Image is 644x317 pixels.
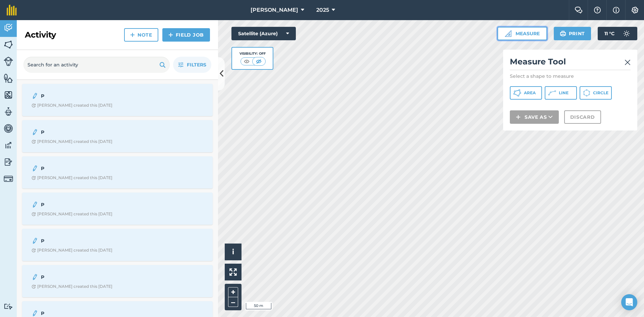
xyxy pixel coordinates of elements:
img: A question mark icon [593,7,601,13]
img: Clock with arrow pointing clockwise [32,176,36,180]
button: + [228,287,238,297]
img: svg+xml;base64,PHN2ZyB4bWxucz0iaHR0cDovL3d3dy53My5vcmcvMjAwMC9zdmciIHdpZHRoPSIxNyIgaGVpZ2h0PSIxNy... [613,6,620,14]
a: Note [124,28,158,42]
span: Circle [593,90,608,96]
a: PClock with arrow pointing clockwise[PERSON_NAME] created this [DATE] [26,124,209,148]
button: Filters [173,57,211,73]
button: Measure [497,27,547,40]
img: svg+xml;base64,PHN2ZyB4bWxucz0iaHR0cDovL3d3dy53My5vcmcvMjAwMC9zdmciIHdpZHRoPSIxNCIgaGVpZ2h0PSIyNC... [168,31,173,39]
button: i [225,244,241,260]
img: svg+xml;base64,PD94bWwgdmVyc2lvbj0iMS4wIiBlbmNvZGluZz0idXRmLTgiPz4KPCEtLSBHZW5lcmF0b3I6IEFkb2JlIE... [32,92,38,100]
img: svg+xml;base64,PHN2ZyB4bWxucz0iaHR0cDovL3d3dy53My5vcmcvMjAwMC9zdmciIHdpZHRoPSI1NiIgaGVpZ2h0PSI2MC... [4,40,13,50]
img: svg+xml;base64,PD94bWwgdmVyc2lvbj0iMS4wIiBlbmNvZGluZz0idXRmLTgiPz4KPCEtLSBHZW5lcmF0b3I6IEFkb2JlIE... [4,174,13,183]
img: svg+xml;base64,PD94bWwgdmVyc2lvbj0iMS4wIiBlbmNvZGluZz0idXRmLTgiPz4KPCEtLSBHZW5lcmF0b3I6IEFkb2JlIE... [32,237,38,245]
img: Clock with arrow pointing clockwise [32,212,36,216]
strong: P [41,237,147,245]
img: svg+xml;base64,PD94bWwgdmVyc2lvbj0iMS4wIiBlbmNvZGluZz0idXRmLTgiPz4KPCEtLSBHZW5lcmF0b3I6IEFkb2JlIE... [620,27,633,40]
img: A cog icon [631,7,639,13]
img: Clock with arrow pointing clockwise [32,248,36,253]
strong: P [41,92,147,100]
button: – [228,297,238,307]
button: Area [510,86,542,100]
img: svg+xml;base64,PHN2ZyB4bWxucz0iaHR0cDovL3d3dy53My5vcmcvMjAwMC9zdmciIHdpZHRoPSI1MCIgaGVpZ2h0PSI0MC... [243,58,251,65]
img: fieldmargin Logo [7,5,17,15]
button: Satellite (Azure) [231,27,296,40]
img: Ruler icon [505,30,512,37]
div: Visibility: Off [239,51,266,56]
h2: Activity [25,30,56,40]
img: svg+xml;base64,PHN2ZyB4bWxucz0iaHR0cDovL3d3dy53My5vcmcvMjAwMC9zdmciIHdpZHRoPSIxNCIgaGVpZ2h0PSIyNC... [130,31,135,39]
strong: P [41,310,147,317]
button: Circle [580,86,612,100]
div: [PERSON_NAME] created this [DATE] [32,139,112,144]
a: PClock with arrow pointing clockwise[PERSON_NAME] created this [DATE] [26,197,209,221]
button: Line [545,86,577,100]
img: svg+xml;base64,PHN2ZyB4bWxucz0iaHR0cDovL3d3dy53My5vcmcvMjAwMC9zdmciIHdpZHRoPSI1NiIgaGVpZ2h0PSI2MC... [4,90,13,100]
a: Field Job [162,28,210,42]
img: Clock with arrow pointing clockwise [32,103,36,108]
img: svg+xml;base64,PD94bWwgdmVyc2lvbj0iMS4wIiBlbmNvZGluZz0idXRmLTgiPz4KPCEtLSBHZW5lcmF0b3I6IEFkb2JlIE... [4,23,13,33]
button: Save as [510,110,559,124]
button: Print [554,27,591,40]
button: Discard [564,110,601,124]
img: svg+xml;base64,PD94bWwgdmVyc2lvbj0iMS4wIiBlbmNvZGluZz0idXRmLTgiPz4KPCEtLSBHZW5lcmF0b3I6IEFkb2JlIE... [4,107,13,117]
div: [PERSON_NAME] created this [DATE] [32,211,112,217]
button: 11 °C [598,27,637,40]
span: 2025 [316,6,329,14]
img: Four arrows, one pointing top left, one top right, one bottom right and the last bottom left [229,268,237,276]
img: Clock with arrow pointing clockwise [32,284,36,289]
a: PClock with arrow pointing clockwise[PERSON_NAME] created this [DATE] [26,88,209,112]
div: Open Intercom Messenger [621,294,637,310]
span: Filters [187,61,206,68]
div: [PERSON_NAME] created this [DATE] [32,175,112,180]
h2: Measure Tool [510,56,631,70]
input: Search for an activity [23,57,170,73]
div: [PERSON_NAME] created this [DATE] [32,284,112,289]
img: svg+xml;base64,PD94bWwgdmVyc2lvbj0iMS4wIiBlbmNvZGluZz0idXRmLTgiPz4KPCEtLSBHZW5lcmF0b3I6IEFkb2JlIE... [4,303,13,310]
img: svg+xml;base64,PD94bWwgdmVyc2lvbj0iMS4wIiBlbmNvZGluZz0idXRmLTgiPz4KPCEtLSBHZW5lcmF0b3I6IEFkb2JlIE... [4,140,13,150]
img: svg+xml;base64,PHN2ZyB4bWxucz0iaHR0cDovL3d3dy53My5vcmcvMjAwMC9zdmciIHdpZHRoPSI1NiIgaGVpZ2h0PSI2MC... [4,73,13,83]
img: svg+xml;base64,PD94bWwgdmVyc2lvbj0iMS4wIiBlbmNvZGluZz0idXRmLTgiPz4KPCEtLSBHZW5lcmF0b3I6IEFkb2JlIE... [4,123,13,134]
img: svg+xml;base64,PHN2ZyB4bWxucz0iaHR0cDovL3d3dy53My5vcmcvMjAwMC9zdmciIHdpZHRoPSIyMiIgaGVpZ2h0PSIzMC... [625,58,631,66]
a: PClock with arrow pointing clockwise[PERSON_NAME] created this [DATE] [26,233,209,257]
strong: P [41,201,147,208]
span: i [232,248,234,256]
img: svg+xml;base64,PD94bWwgdmVyc2lvbj0iMS4wIiBlbmNvZGluZz0idXRmLTgiPz4KPCEtLSBHZW5lcmF0b3I6IEFkb2JlIE... [32,128,38,136]
a: PClock with arrow pointing clockwise[PERSON_NAME] created this [DATE] [26,160,209,184]
span: Area [524,90,536,96]
img: svg+xml;base64,PD94bWwgdmVyc2lvbj0iMS4wIiBlbmNvZGluZz0idXRmLTgiPz4KPCEtLSBHZW5lcmF0b3I6IEFkb2JlIE... [4,157,13,167]
a: PClock with arrow pointing clockwise[PERSON_NAME] created this [DATE] [26,269,209,293]
span: 11 ° C [604,27,614,40]
strong: P [41,128,147,136]
div: [PERSON_NAME] created this [DATE] [32,103,112,108]
img: svg+xml;base64,PHN2ZyB4bWxucz0iaHR0cDovL3d3dy53My5vcmcvMjAwMC9zdmciIHdpZHRoPSIxNCIgaGVpZ2h0PSIyNC... [516,113,521,121]
img: svg+xml;base64,PD94bWwgdmVyc2lvbj0iMS4wIiBlbmNvZGluZz0idXRmLTgiPz4KPCEtLSBHZW5lcmF0b3I6IEFkb2JlIE... [32,164,38,172]
img: Clock with arrow pointing clockwise [32,140,36,144]
strong: P [41,165,147,172]
img: svg+xml;base64,PHN2ZyB4bWxucz0iaHR0cDovL3d3dy53My5vcmcvMjAwMC9zdmciIHdpZHRoPSIxOSIgaGVpZ2h0PSIyNC... [159,61,166,69]
img: Two speech bubbles overlapping with the left bubble in the forefront [575,7,583,13]
img: svg+xml;base64,PD94bWwgdmVyc2lvbj0iMS4wIiBlbmNvZGluZz0idXRmLTgiPz4KPCEtLSBHZW5lcmF0b3I6IEFkb2JlIE... [32,201,38,209]
div: [PERSON_NAME] created this [DATE] [32,248,112,253]
strong: P [41,273,147,281]
span: Line [559,90,569,96]
span: [PERSON_NAME] [251,6,298,14]
p: Select a shape to measure [510,73,631,80]
img: svg+xml;base64,PHN2ZyB4bWxucz0iaHR0cDovL3d3dy53My5vcmcvMjAwMC9zdmciIHdpZHRoPSIxOSIgaGVpZ2h0PSIyNC... [560,30,566,38]
img: svg+xml;base64,PHN2ZyB4bWxucz0iaHR0cDovL3d3dy53My5vcmcvMjAwMC9zdmciIHdpZHRoPSI1MCIgaGVpZ2h0PSI0MC... [255,58,263,65]
img: svg+xml;base64,PD94bWwgdmVyc2lvbj0iMS4wIiBlbmNvZGluZz0idXRmLTgiPz4KPCEtLSBHZW5lcmF0b3I6IEFkb2JlIE... [32,273,38,281]
img: svg+xml;base64,PD94bWwgdmVyc2lvbj0iMS4wIiBlbmNvZGluZz0idXRmLTgiPz4KPCEtLSBHZW5lcmF0b3I6IEFkb2JlIE... [4,57,13,66]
